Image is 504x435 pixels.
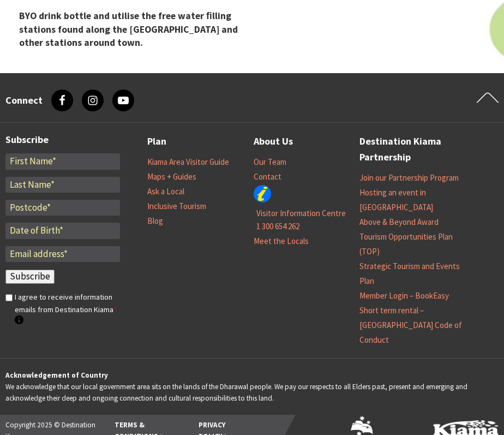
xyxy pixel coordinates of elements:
strong: Acknowledgement of Country [5,371,108,380]
a: Tourism Opportunities Plan (TOP) [359,231,453,257]
a: Member Login – BookEasy [359,290,449,301]
a: 1 300 654 262 [256,221,299,232]
a: Our Team [254,157,286,168]
a: Plan [147,134,166,150]
input: Email address* [5,246,120,262]
a: Destination Kiama Partnership [359,134,466,166]
label: I agree to receive information emails from Destination Kiama [15,291,120,327]
a: Short term rental – [GEOGRAPHIC_DATA] Code of Conduct [359,305,462,345]
h3: Connect [5,94,43,106]
a: Contact [254,171,281,182]
a: Visitor Information Centre [256,208,346,219]
a: Maps + Guides [147,171,196,182]
input: Postcode* [5,200,120,216]
a: Blog [147,216,163,227]
a: Ask a Local [147,186,184,197]
h3: Subscribe [5,134,120,146]
a: Join our Partnership Program [359,172,459,183]
input: First Name* [5,153,120,169]
a: Strategic Tourism and Events Plan [359,261,460,287]
a: Kiama Area Visitor Guide [147,157,229,168]
a: About Us [254,134,293,150]
a: Above & Beyond Award [359,217,439,228]
p: We acknowledge that our local government area sits on the lands of the Dharawal people. We pay ou... [5,370,499,404]
input: Date of Birth* [5,223,120,239]
strong: BYO drink bottle and utilise the free water ﬁlling stations found along the [GEOGRAPHIC_DATA] and... [19,9,238,49]
input: Last Name* [5,177,120,193]
a: Meet the Locals [254,236,309,247]
a: Inclusive Tourism [147,201,206,212]
input: Subscribe [5,270,55,283]
a: Hosting an event in [GEOGRAPHIC_DATA] [359,187,433,213]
